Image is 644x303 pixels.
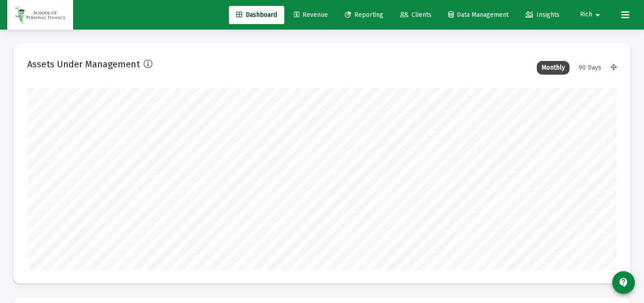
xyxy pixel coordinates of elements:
mat-icon: contact_support [618,277,629,288]
a: Insights [518,6,567,24]
a: Dashboard [229,6,284,24]
a: Reporting [337,6,391,24]
span: Revenue [294,11,328,19]
span: Insights [525,11,560,19]
mat-icon: arrow_drop_down [592,6,603,24]
div: Monthly [537,61,570,75]
img: Dashboard [14,6,66,24]
span: Reporting [345,11,383,19]
span: Dashboard [236,11,277,19]
button: Rich [569,5,614,24]
div: 90 Days [574,61,606,75]
a: Clients [393,6,439,24]
span: Data Management [448,11,509,19]
h2: Assets Under Management [27,57,140,71]
a: Data Management [441,6,516,24]
span: Rich [580,11,592,19]
a: Revenue [287,6,335,24]
span: Clients [400,11,431,19]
